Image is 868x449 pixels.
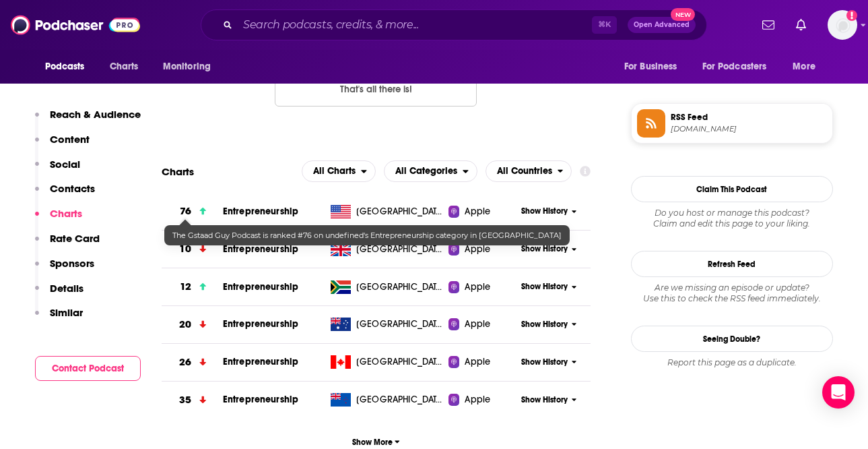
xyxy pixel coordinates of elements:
[702,57,767,76] span: For Podcasters
[179,392,191,408] h3: 35
[516,281,581,293] button: Show History
[384,160,477,182] h2: Categories
[637,109,827,138] a: RSS Feed[DOMAIN_NAME]
[164,225,570,245] div: The Gstaad Guy Podcast is ranked #76 on undefined's Entrepreneurship category in [GEOGRAPHIC_DATA]
[35,133,90,158] button: Content
[356,280,444,294] span: South Africa
[50,207,82,220] p: Charts
[110,57,139,76] span: Charts
[822,376,855,409] div: Open Intercom Messenger
[516,357,581,368] button: Show History
[384,160,477,182] button: open menu
[516,243,581,255] button: Show History
[521,243,568,255] span: Show History
[497,167,552,176] span: All Countries
[223,206,298,217] a: Entrepreneurship
[516,206,581,217] button: Show History
[223,394,298,405] a: Entrepreneurship
[448,393,516,407] a: Apple
[325,205,448,218] a: [GEOGRAPHIC_DATA]
[179,241,191,257] h3: 10
[521,206,568,217] span: Show History
[302,160,376,182] button: open menu
[325,318,448,331] a: [GEOGRAPHIC_DATA]
[325,243,448,256] a: [GEOGRAPHIC_DATA]
[486,160,572,182] button: open menu
[631,357,833,368] div: Report this page as a duplicate.
[448,243,516,256] a: Apple
[180,204,191,219] h3: 76
[50,108,141,121] p: Reach & Audience
[631,326,833,352] a: Seeing Double?
[223,318,298,330] a: Entrepreneurship
[592,16,617,34] span: ⌘ K
[671,111,827,123] span: RSS Feed
[352,438,400,447] span: Show More
[162,193,223,230] a: 76
[163,57,211,76] span: Monitoring
[465,205,490,218] span: Apple
[516,394,581,406] button: Show History
[628,17,696,33] button: Open AdvancedNew
[325,355,448,369] a: [GEOGRAPHIC_DATA]
[448,205,516,218] a: Apple
[448,318,516,331] a: Apple
[35,182,95,207] button: Contacts
[50,282,84,295] p: Details
[521,319,568,330] span: Show History
[325,280,448,294] a: [GEOGRAPHIC_DATA]
[465,393,490,407] span: Apple
[162,231,223,268] a: 10
[101,54,147,80] a: Charts
[448,280,516,294] a: Apple
[828,10,857,40] button: Show profile menu
[201,9,707,40] div: Search podcasts, credits, & more...
[179,317,191,332] h3: 20
[631,251,833,277] button: Refresh Feed
[521,357,568,368] span: Show History
[757,13,780,36] a: Show notifications dropdown
[631,176,833,202] button: Claim This Podcast
[35,282,84,307] button: Details
[238,14,592,36] input: Search podcasts, credits, & more...
[223,243,298,255] a: Entrepreneurship
[631,208,833,218] span: Do you host or manage this podcast?
[356,393,444,407] span: New Zealand
[35,356,141,381] button: Contact Podcast
[179,355,191,370] h3: 26
[521,394,568,406] span: Show History
[356,355,444,369] span: Canada
[302,160,376,182] h2: Platforms
[356,205,444,218] span: United States
[35,108,141,133] button: Reach & Audience
[50,306,83,319] p: Similar
[631,208,833,229] div: Claim and edit this page to your liking.
[162,268,223,305] a: 12
[448,355,516,369] a: Apple
[50,182,95,195] p: Contacts
[395,167,457,176] span: All Categories
[162,382,223,419] a: 35
[36,54,102,80] button: open menu
[465,280,490,294] span: Apple
[325,393,448,407] a: [GEOGRAPHIC_DATA]
[486,160,572,182] h2: Countries
[465,243,490,256] span: Apple
[223,356,298,367] a: Entrepreneurship
[465,318,490,331] span: Apple
[313,167,356,176] span: All Charts
[694,54,787,80] button: open menu
[356,318,444,331] span: Australia
[11,12,140,38] img: Podchaser - Follow, Share and Rate Podcasts
[154,54,228,80] button: open menu
[521,281,568,293] span: Show History
[275,70,477,107] button: Nothing here.
[45,57,85,76] span: Podcasts
[516,319,581,330] button: Show History
[846,10,857,21] svg: Add a profile image
[671,124,827,134] span: feeds.megaphone.fm
[35,207,82,232] button: Charts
